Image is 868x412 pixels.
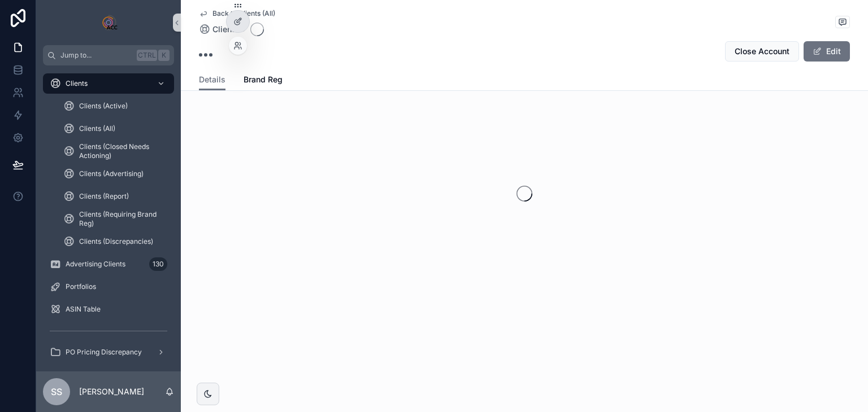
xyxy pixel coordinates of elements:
span: Clients (Closed Needs Actioning) [79,142,163,160]
span: K [159,51,168,60]
div: 130 [149,257,167,271]
a: Advertising Clients130 [43,254,174,274]
a: Clients [199,24,239,35]
a: Clients (Active) [57,96,174,116]
button: Close Account [725,41,799,62]
div: scrollable content [36,65,181,371]
span: ASIN Table [66,305,101,314]
a: Clients (All) [57,119,174,139]
p: [PERSON_NAME] [79,386,144,397]
a: Clients (Report) [57,186,174,207]
span: SS [51,385,62,398]
button: Jump to...CtrlK [43,45,174,65]
span: Clients [212,24,239,35]
a: ASIN Table [43,299,174,319]
a: Clients (Advertising) [57,164,174,184]
span: Ctrl [137,50,157,61]
span: Clients (All) [79,124,115,133]
a: Back to Clients (All) [199,9,275,18]
span: Clients (Requiring Brand Reg) [79,210,163,228]
button: Edit [804,41,850,62]
a: Clients (Requiring Brand Reg) [57,209,174,229]
a: Clients (Closed Needs Actioning) [57,141,174,161]
span: Clients (Discrepancies) [79,237,153,246]
a: PO Pricing Discrepancy [43,342,174,362]
img: App logo [99,14,118,32]
span: Jump to... [60,51,132,60]
a: Portfolios [43,277,174,297]
span: Clients (Active) [79,102,128,111]
span: Brand Reg [244,74,283,85]
a: Details [199,69,225,91]
span: Back to Clients (All) [212,9,275,18]
span: Close Account [735,46,789,57]
span: Clients (Report) [79,192,129,201]
span: Details [199,74,225,85]
a: Clients (Discrepancies) [57,231,174,252]
a: Brand Reg [244,69,283,92]
a: Clients [43,73,174,94]
span: Portfolios [66,282,96,291]
span: Advertising Clients [66,260,125,269]
span: PO Pricing Discrepancy [66,348,142,357]
span: Clients [66,79,88,88]
span: Clients (Advertising) [79,169,144,178]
